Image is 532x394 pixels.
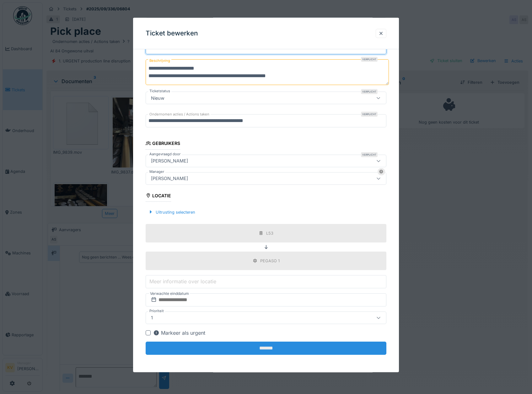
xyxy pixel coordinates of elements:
[149,290,190,297] label: Verwachte einddatum
[148,151,182,157] label: Aangevraagd door
[260,258,280,264] div: PEGASO 1
[361,112,378,117] div: Verplicht
[148,278,218,285] label: Meer informatie over locatie
[148,314,155,321] div: 1
[148,169,165,174] label: Manager
[148,112,211,117] label: Ondernomen acties / Actions taken
[361,89,378,94] div: Verplicht
[361,152,378,157] div: Verplicht
[266,230,273,236] div: L53
[148,88,171,94] label: Ticketstatus
[146,208,198,216] div: Uitrusting selecteren
[146,139,180,149] div: Gebruikers
[148,94,167,101] div: Nieuw
[361,57,378,62] div: Verplicht
[148,57,171,65] label: Beschrijving
[148,175,191,182] div: [PERSON_NAME]
[148,308,165,314] label: Prioriteit
[146,191,171,201] div: Locatie
[146,29,198,37] h3: Ticket bewerken
[153,329,205,337] div: Markeer als urgent
[148,157,191,164] div: [PERSON_NAME]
